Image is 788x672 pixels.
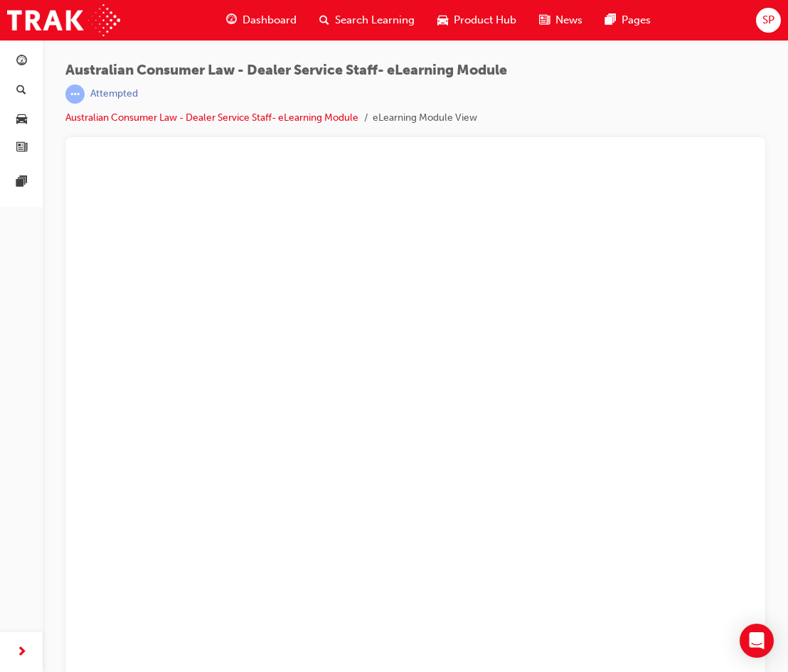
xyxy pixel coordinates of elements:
[243,12,297,28] span: Dashboard
[762,12,774,28] span: SP
[335,12,415,28] span: Search Learning
[594,6,662,35] a: pages-iconPages
[16,176,27,189] span: pages-icon
[426,6,528,35] a: car-iconProduct Hub
[740,624,774,658] div: Open Intercom Messenger
[226,11,237,29] span: guage-icon
[90,87,138,101] div: Attempted
[454,12,516,28] span: Product Hub
[555,12,582,28] span: News
[437,11,448,29] span: car-icon
[622,12,651,28] span: Pages
[528,6,594,35] a: news-iconNews
[16,85,26,97] span: search-icon
[605,11,616,29] span: pages-icon
[65,63,507,79] span: Australian Consumer Law - Dealer Service Staff- eLearning Module
[215,6,308,35] a: guage-iconDashboard
[319,11,329,29] span: search-icon
[7,4,120,36] img: Trak
[308,6,426,35] a: search-iconSearch Learning
[16,113,27,126] span: car-icon
[65,112,358,124] a: Australian Consumer Law - Dealer Service Staff- eLearning Module
[16,644,27,661] span: next-icon
[16,55,27,68] span: guage-icon
[539,11,550,29] span: news-icon
[65,85,85,104] span: learningRecordVerb_ATTEMPT-icon
[373,110,477,126] li: eLearning Module View
[16,142,27,155] span: news-icon
[756,8,781,33] button: SP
